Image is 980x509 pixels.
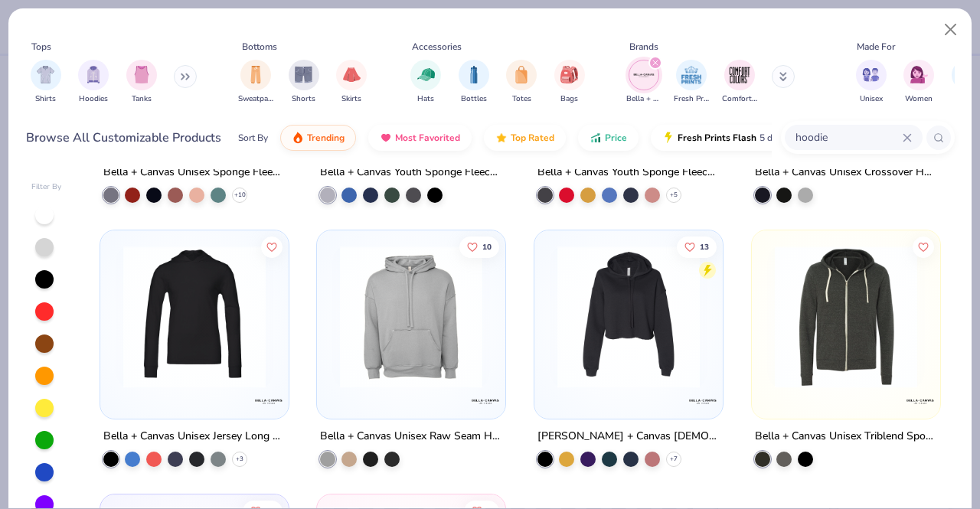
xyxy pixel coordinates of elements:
button: Like [261,236,283,257]
img: Hoodies Image [85,66,102,83]
button: filter button [336,60,367,105]
img: 92211521-ccf6-4321-82a3-d63317652a12 [273,246,430,388]
button: Like [913,236,934,257]
img: Comfort Colors Image [728,64,751,86]
img: Bottles Image [465,66,482,83]
div: filter for Sweatpants [238,60,273,105]
div: filter for Skirts [336,60,367,105]
div: Bella + Canvas Unisex Sponge Fleece Pullover Dtm Hoodie [103,163,286,182]
button: Top Rated [484,125,566,151]
span: 13 [700,243,709,250]
span: Most Favorited [395,132,460,144]
div: filter for Comfort Colors [722,60,757,105]
img: Unisex Image [862,66,880,83]
input: Try "T-Shirt" [794,129,903,146]
div: Bella + Canvas Unisex Triblend Sponge Fleece Full-Zip Hoodie [755,426,937,445]
span: Unisex [860,93,883,105]
img: Bella + Canvas logo [470,385,501,416]
span: Fresh Prints [674,93,709,105]
span: Hoodies [79,93,108,105]
button: filter button [674,60,709,105]
span: Totes [512,93,531,105]
div: Bella + Canvas Unisex Raw Seam Hoodie [320,426,502,445]
button: filter button [626,60,661,105]
div: Bella + Canvas Unisex Crossover Hoodie [755,163,937,182]
img: 18639009-66ae-403d-b147-533ff26dc59d [767,246,925,388]
div: filter for Fresh Prints [674,60,709,105]
span: Fresh Prints Flash [678,132,756,144]
button: filter button [410,60,441,105]
button: filter button [506,60,537,105]
img: flash.gif [662,132,675,144]
span: + 5 [670,191,678,200]
span: Bottles [461,93,487,105]
div: filter for Tanks [126,60,157,105]
img: Fresh Prints Image [680,64,703,86]
img: Shirts Image [37,66,54,83]
img: trending.gif [292,132,304,144]
img: Hats Image [417,66,435,83]
img: 714fe3e5-b96f-480f-ac12-b3db8a66edfb [116,246,273,388]
button: Close [936,15,965,44]
div: Tops [31,40,51,54]
div: filter for Women [903,60,934,105]
img: 3dd1ab3b-9e48-4387-a6ad-cf79e93d7a42 [332,246,490,388]
button: Price [578,125,639,151]
button: filter button [554,60,585,105]
div: filter for Hats [410,60,441,105]
div: Bella + Canvas Unisex Jersey Long Sleeve Hoodie [103,426,286,445]
div: filter for Bags [554,60,585,105]
span: Sweatpants [238,93,273,105]
div: filter for Shirts [31,60,61,105]
img: Bella + Canvas logo [905,385,936,416]
span: Bags [560,93,578,105]
img: most_fav.gif [380,132,392,144]
span: Hats [417,93,434,105]
span: Comfort Colors [722,93,757,105]
span: + 10 [234,191,245,200]
div: Bella + Canvas Youth Sponge Fleece Pullover Hoodie [537,163,720,182]
img: TopRated.gif [495,132,508,144]
button: filter button [289,60,319,105]
span: Top Rated [511,132,554,144]
img: Totes Image [513,66,530,83]
div: filter for Bottles [459,60,489,105]
span: Tanks [132,93,152,105]
img: Bella + Canvas Image [632,64,655,86]
img: Bella + Canvas logo [253,385,283,416]
div: Browse All Customizable Products [26,129,221,147]
div: filter for Shorts [289,60,319,105]
button: filter button [856,60,887,105]
img: Bella + Canvas logo [688,385,718,416]
span: 10 [483,243,492,250]
div: filter for Hoodies [78,60,109,105]
img: Sweatpants Image [247,66,264,83]
img: Tanks Image [133,66,150,83]
span: 5 day delivery [759,129,816,147]
span: + 7 [670,454,678,463]
button: Like [460,236,500,257]
span: Women [905,93,933,105]
button: Most Favorited [368,125,472,151]
img: 04309401-9501-4ab1-b393-a94cd9025a22 [550,246,707,388]
div: Accessories [412,40,462,54]
img: Women Image [910,66,928,83]
button: filter button [238,60,273,105]
span: Price [605,132,627,144]
div: Bottoms [242,40,277,54]
button: Trending [280,125,356,151]
button: filter button [722,60,757,105]
button: filter button [903,60,934,105]
span: Trending [307,132,345,144]
div: Brands [629,40,658,54]
span: Bella + Canvas [626,93,661,105]
span: Shirts [35,93,56,105]
button: Like [677,236,717,257]
button: filter button [126,60,157,105]
div: filter for Totes [506,60,537,105]
span: Skirts [341,93,361,105]
div: Sort By [238,131,268,145]
img: Shorts Image [295,66,312,83]
div: Made For [857,40,895,54]
img: Bags Image [560,66,577,83]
